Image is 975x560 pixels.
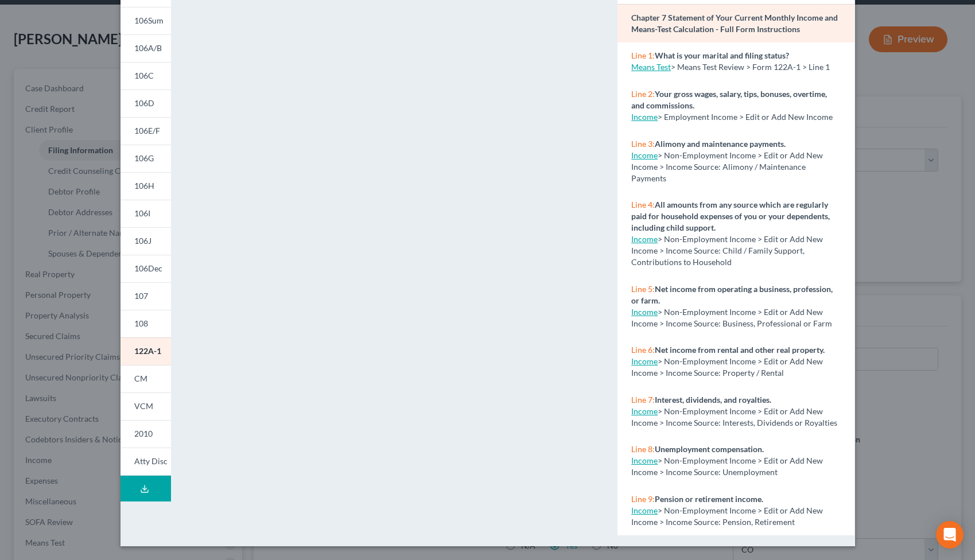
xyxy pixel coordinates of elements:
[631,234,658,244] a: Income
[121,7,171,34] a: 106Sum
[631,345,655,355] span: Line 6:
[655,395,771,405] strong: Interest, dividends, and royalties.
[631,505,658,515] a: Income
[631,456,823,477] span: > Non-Employment Income > Edit or Add New Income > Income Source: Unemployment
[134,429,153,438] span: 2010
[631,89,655,99] span: Line 2:
[631,307,832,328] span: > Non-Employment Income > Edit or Add New Income > Income Source: Business, Professional or Farm
[655,345,825,355] strong: Net income from rental and other real property.
[631,307,658,317] a: Income
[631,150,658,160] a: Income
[134,43,162,53] span: 106A/B
[134,263,162,273] span: 106Dec
[121,172,171,200] a: 106H
[121,90,171,117] a: 106D
[134,181,154,190] span: 106H
[631,494,655,504] span: Line 9:
[134,71,154,80] span: 106C
[121,448,171,476] a: Atty Disc
[631,150,823,183] span: > Non-Employment Income > Edit or Add New Income > Income Source: Alimony / Maintenance Payments
[134,15,164,25] span: 106Sum
[121,200,171,227] a: 106I
[631,356,823,378] span: > Non-Employment Income > Edit or Add New Income > Income Source: Property / Rental
[134,98,154,108] span: 106D
[121,227,171,255] a: 106J
[671,62,830,72] span: > Means Test Review > Form 122A-1 > Line 1
[121,337,171,365] a: 122A-1
[631,112,658,122] a: Income
[631,200,830,232] strong: All amounts from any source which are regularly paid for household expenses of you or your depend...
[631,89,827,110] strong: Your gross wages, salary, tips, bonuses, overtime, and commissions.
[631,200,655,209] span: Line 4:
[631,139,655,149] span: Line 3:
[655,50,789,60] strong: What is your marital and filing status?
[631,444,655,454] span: Line 8:
[121,145,171,172] a: 106G
[631,406,837,427] span: > Non-Employment Income > Edit or Add New Income > Income Source: Interests, Dividends or Royalties
[658,112,833,122] span: > Employment Income > Edit or Add New Income
[631,356,658,366] a: Income
[121,117,171,145] a: 106E/F
[121,392,171,420] a: VCM
[631,284,655,294] span: Line 5:
[121,282,171,310] a: 107
[631,406,658,416] a: Income
[655,444,764,454] strong: Unemployment compensation.
[631,395,655,405] span: Line 7:
[631,62,671,72] a: Means Test
[134,126,160,135] span: 106E/F
[121,310,171,337] a: 108
[134,291,148,301] span: 107
[121,62,171,90] a: 106C
[121,34,171,62] a: 106A/B
[631,234,823,267] span: > Non-Employment Income > Edit or Add New Income > Income Source: Child / Family Support, Contrib...
[631,13,838,34] strong: Chapter 7 Statement of Your Current Monthly Income and Means-Test Calculation - Full Form Instruc...
[134,374,147,383] span: CM
[655,494,763,504] strong: Pension or retirement income.
[936,521,964,549] div: Open Intercom Messenger
[121,420,171,448] a: 2010
[655,139,786,149] strong: Alimony and maintenance payments.
[134,318,148,328] span: 108
[631,50,655,60] span: Line 1:
[121,365,171,392] a: CM
[134,236,152,246] span: 106J
[134,153,154,163] span: 106G
[134,208,150,218] span: 106I
[631,505,823,527] span: > Non-Employment Income > Edit or Add New Income > Income Source: Pension, Retirement
[134,456,168,466] span: Atty Disc
[631,456,658,465] a: Income
[134,401,153,411] span: VCM
[134,346,161,356] span: 122A-1
[631,284,833,305] strong: Net income from operating a business, profession, or farm.
[121,255,171,282] a: 106Dec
